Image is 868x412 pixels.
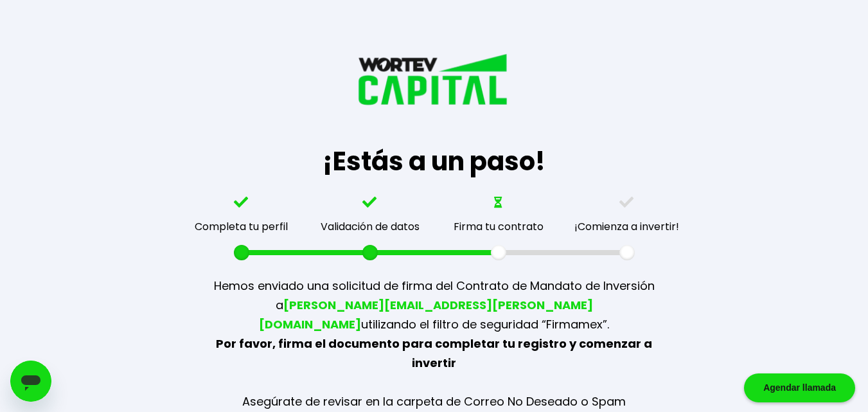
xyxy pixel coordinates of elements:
[323,142,545,181] h1: ¡Estás a un paso!
[494,197,503,208] img: hourglass-half.8938ef0f.svg
[744,373,855,402] div: Agendar llamada
[619,197,635,208] img: check-gray.f87aefb8.svg
[362,197,378,208] img: check.0c7e33b3.svg
[321,219,420,235] div: Validación de datos
[234,197,249,208] img: check.0c7e33b3.svg
[454,219,544,235] div: Firma tu contrato
[10,361,51,402] iframe: Botón para iniciar la ventana de mensajería
[195,219,288,235] div: Completa tu perfil
[354,51,515,142] img: logo_wortev_capital
[574,219,679,235] div: ¡Comienza a invertir!
[216,336,652,371] b: Por favor, firma el documento para completar tu registro y comenzar a invertir
[259,297,593,332] span: [PERSON_NAME][EMAIL_ADDRESS][PERSON_NAME][DOMAIN_NAME]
